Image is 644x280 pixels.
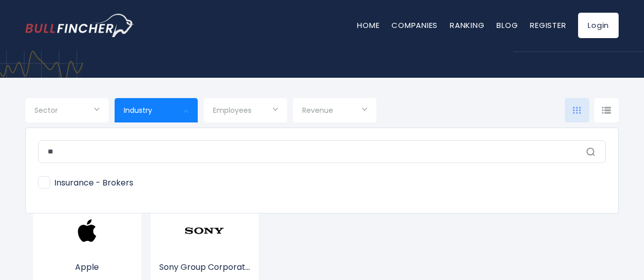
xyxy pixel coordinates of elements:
[357,20,379,30] a: Home
[38,178,133,189] span: Insurance - Brokers
[496,20,518,30] a: Blog
[391,20,438,30] a: Companies
[530,20,566,30] a: Register
[450,20,484,30] a: Ranking
[578,13,619,38] a: Login
[25,14,134,37] a: Go to homepage
[25,14,134,37] img: bullfincher logo
[213,106,252,115] span: Employees
[124,106,152,115] span: Industry
[302,106,333,115] span: Revenue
